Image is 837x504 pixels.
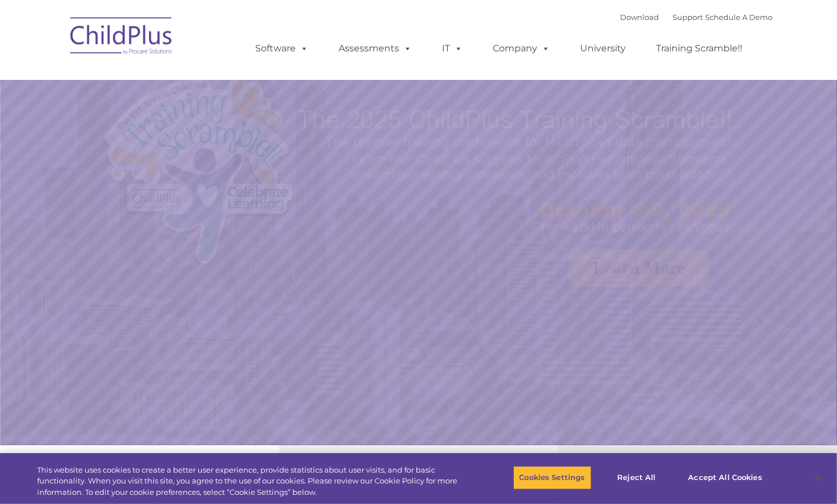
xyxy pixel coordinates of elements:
[705,13,772,22] a: Schedule A Demo
[513,466,591,490] button: Cookies Settings
[37,465,460,498] div: This website uses cookies to create a better user experience, provide statistics about user visit...
[430,37,474,60] a: IT
[569,249,709,287] a: Learn More
[601,466,673,490] button: Reject All
[244,37,320,60] a: Software
[682,466,768,490] button: Accept All Cookies
[673,13,703,22] a: Support
[327,37,423,60] a: Assessments
[645,37,754,60] a: Training Scramble!!
[806,465,831,490] button: Close
[569,37,637,60] a: University
[65,9,179,66] img: ChildPlus by Procare Solutions
[620,13,772,22] font: |
[620,13,659,22] a: Download
[481,37,561,60] a: Company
